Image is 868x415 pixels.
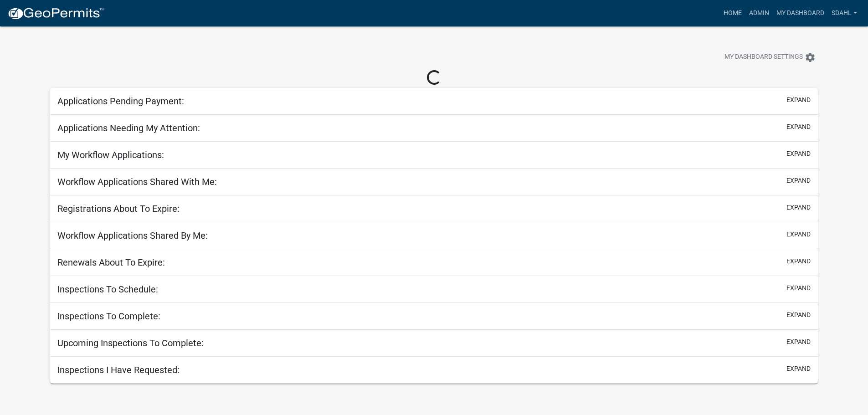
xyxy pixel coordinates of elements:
button: expand [786,95,811,105]
h5: Applications Pending Payment: [57,96,184,107]
button: expand [786,310,811,320]
button: expand [786,364,811,374]
button: expand [786,176,811,185]
button: expand [786,283,811,293]
button: expand [786,149,811,159]
button: expand [786,256,811,266]
button: expand [786,122,811,132]
span: My Dashboard Settings [724,52,803,63]
h5: Applications Needing My Attention: [57,123,200,133]
button: expand [786,337,811,347]
h5: Inspections To Schedule: [57,284,158,295]
a: Home [720,5,745,22]
h5: Workflow Applications Shared With Me: [57,176,217,187]
h5: Inspections To Complete: [57,311,160,322]
a: My Dashboard [773,5,828,22]
h5: Inspections I Have Requested: [57,364,180,375]
h5: Renewals About To Expire: [57,257,165,268]
button: expand [786,230,811,239]
button: expand [786,203,811,212]
a: Admin [745,5,773,22]
button: My Dashboard Settingssettings [717,48,823,66]
i: settings [805,52,816,63]
h5: My Workflow Applications: [57,149,164,160]
h5: Upcoming Inspections To Complete: [57,338,204,348]
h5: Workflow Applications Shared By Me: [57,230,208,241]
h5: Registrations About To Expire: [57,203,180,214]
a: sdahl [828,5,861,22]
